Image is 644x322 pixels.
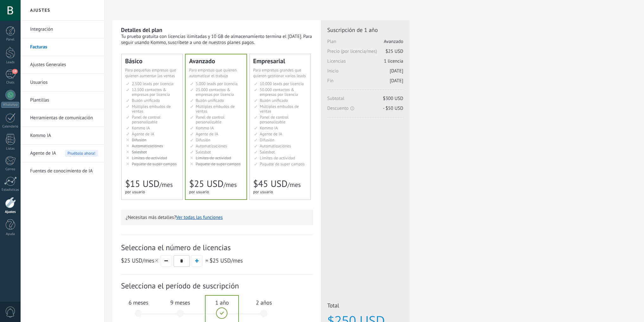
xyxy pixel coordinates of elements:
[260,131,282,137] span: Agente de IA
[390,78,403,84] span: [DATE]
[121,243,313,252] span: Selecciona el número de licencias
[260,98,288,103] span: Buzón unificado
[327,26,403,34] span: Suscripción de 1 año
[159,181,173,189] span: /mes
[386,48,403,54] span: $25 USD
[30,127,98,145] a: Kommo IA
[327,78,403,88] span: Fin
[260,155,295,161] span: Límites de actividad
[196,87,234,97] span: 25.000 contactos & empresas por licencia
[132,98,160,103] span: Buzón unificado
[327,39,403,48] span: Plan
[1,188,20,192] div: Estadísticas
[327,68,403,78] span: Inicio
[260,125,278,131] span: Kommo IA
[132,161,177,167] span: Paquete de super campos
[260,137,274,143] span: Difusión
[287,181,301,189] span: /mes
[121,299,156,306] span: 6 meses
[196,81,238,86] span: 5.000 leads por licencia
[132,125,150,131] span: Kommo IA
[189,58,243,64] div: Avanzado
[1,38,20,42] div: Panel
[30,74,98,91] a: Usuarios
[30,56,98,74] a: Ajustes Generales
[196,137,210,143] span: Difusión
[121,257,142,264] span: $25 USD
[30,91,98,109] a: Plantillas
[30,162,98,180] a: Fuentes de conocimiento de IA
[189,178,223,190] span: $25 USD
[176,214,223,220] button: Ver todas las funciones
[327,96,403,105] span: Subtotal
[30,21,98,38] a: Integración
[21,56,104,74] li: Ajustes Generales
[21,145,104,162] li: Agente de IA
[205,257,208,264] span: =
[21,162,104,180] li: Fuentes de conocimiento de IA
[132,81,174,86] span: 2.500 leads por licencia
[1,60,20,65] div: Leads
[327,48,403,58] span: Precio (por licencia/mes)
[196,155,231,161] span: Límites de actividad
[132,137,146,143] span: Difusión
[21,38,104,56] li: Facturas
[327,302,403,311] span: Total
[260,104,299,114] span: Múltiples embudos de ventas
[260,115,289,125] span: Panel de control personalizable
[209,257,243,264] span: /mes
[260,81,304,86] span: 10.000 leads por licencia
[196,104,235,114] span: Múltiples embudos de ventas
[196,143,227,149] span: Automatizaciónes
[390,68,403,74] span: [DATE]
[1,167,20,171] div: Correo
[196,125,214,131] span: Kommo IA
[260,161,305,167] span: Paquete de super campos
[196,98,224,103] span: Buzón unificado
[196,161,241,167] span: Paquete de super campos
[253,189,273,195] span: por usuario
[30,145,98,162] a: Agente de IA Pruébalo ahora!
[126,214,308,220] p: ¿Necesitas más detalles?
[1,102,19,108] div: WhatsApp
[132,104,171,114] span: Múltiples embudos de ventas
[12,69,17,74] span: 19
[327,105,403,111] span: Descuento
[132,131,154,137] span: Agente de IA
[125,58,179,64] div: Básico
[21,109,104,127] li: Herramientas de comunicación
[21,127,104,145] li: Kommo IA
[1,147,20,151] div: Listas
[384,39,403,45] span: Avanzado
[30,38,98,56] a: Facturas
[1,81,20,85] div: Chats
[21,21,104,38] li: Integración
[121,257,159,264] span: /mes
[132,115,161,125] span: Panel de control personalizable
[132,87,170,97] span: 12.500 contactos & empresas por licencia
[21,74,104,91] li: Usuarios
[196,131,218,137] span: Agente de IA
[121,281,313,291] span: Selecciona el período de suscripción
[384,58,403,64] span: 1 licencia
[260,87,298,97] span: 50.000 contactos & empresas por licencia
[253,178,287,190] span: $45 USD
[196,115,225,125] span: Panel de control personalizable
[189,67,237,78] span: Para empresas que quieren automatizar el trabajo
[21,91,104,109] li: Plantillas
[132,149,147,155] span: Salesbot
[209,257,231,264] span: $25 USD
[30,109,98,127] a: Herramientas de comunicación
[260,149,275,155] span: Salesbot
[1,125,20,129] div: Calendario
[223,181,237,189] span: /mes
[125,67,176,78] span: Para pequeñas empresas que quieren aumentar las ventas
[383,105,403,111] span: - $50 USD
[253,58,307,64] div: Empresarial
[125,178,159,190] span: $15 USD
[121,26,162,34] b: Detalles del plan
[205,299,239,306] span: 1 año
[125,189,145,195] span: por usuario
[1,232,20,236] div: Ayuda
[65,150,98,157] span: Pruébalo ahora!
